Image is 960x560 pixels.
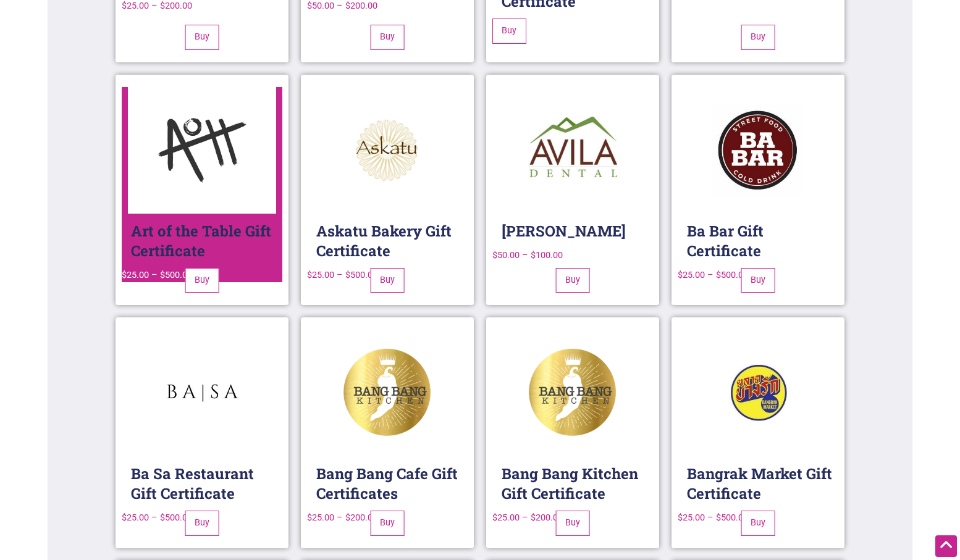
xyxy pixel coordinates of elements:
h2: Bangrak Market Gift Certificate [687,456,838,511]
img: Ba Bar Food and Drink [684,87,833,214]
a: Select options for “Bang Bang Cafe Gift Certificates” [371,511,405,536]
span: – [707,269,714,280]
img: Aott - Art of the Table logo [128,87,277,214]
span: $ [531,512,536,523]
span: $ [531,249,536,261]
a: Select options for “Aluel Cellars Gift Certificate” [185,25,219,50]
span: – [522,249,528,261]
a: Art of the Table Gift Certificate [122,87,282,282]
img: Bangrak Market Gift Certificate [684,330,833,456]
a: Select options for “Avila Dental” [556,268,590,293]
bdi: 25.00 [307,512,334,523]
bdi: 500.00 [716,269,748,280]
h2: Bang Bang Cafe Gift Certificates [316,456,468,511]
a: Select options for “Ba Sa Restaurant Gift Certificate” [185,511,219,536]
bdi: 50.00 [492,249,520,261]
h2: Askatu Bakery Gift Certificate [316,214,468,268]
a: Ba Sa Restaurant Gift Certificate [122,330,282,525]
h2: Ba Bar Gift Certificate [687,214,838,268]
a: Bang Bang Cafe Gift Certificates [307,330,468,525]
a: Select options for “Askatu Bakery Gift Certificate” [371,268,405,293]
bdi: 25.00 [122,269,149,280]
span: $ [716,269,721,280]
span: – [337,512,343,523]
span: $ [307,512,312,523]
h2: [PERSON_NAME] [502,214,653,248]
a: Select options for “Arosa Cafe” [741,25,775,50]
h2: Ba Sa Restaurant Gift Certificate [131,456,282,511]
bdi: 500.00 [160,512,192,523]
a: Select options for “Anchovies & Salt Gift Certificate” [371,25,405,50]
bdi: 200.00 [531,512,563,523]
a: Askatu Bakery Gift Certificate [307,87,468,282]
bdi: 200.00 [345,512,377,523]
span: – [707,512,714,523]
span: $ [122,512,127,523]
span: $ [345,512,350,523]
a: Select options for “Arepa Venezuelan Kitchen Gift Certificate” [492,19,526,44]
img: Bang Bang Gift Certificate [313,330,462,456]
a: Select options for “Ba Bar Gift Certificate” [741,268,775,293]
img: Ba Sa Gift Certificates [128,330,277,456]
a: Select options for “Art of the Table Gift Certificate” [185,268,219,293]
span: – [337,269,343,280]
span: $ [122,269,127,280]
span: – [522,512,528,523]
span: $ [492,512,497,523]
div: Scroll Back to Top [935,535,957,557]
span: $ [678,512,683,523]
a: [PERSON_NAME] [492,87,653,262]
span: $ [678,269,683,280]
bdi: 500.00 [716,512,748,523]
bdi: 500.00 [345,269,377,280]
a: Ba Bar Gift Certificate [678,87,838,282]
a: Bang Bang Kitchen Gift Certificate [492,330,653,525]
a: Select options for “Bang Bang Kitchen Gift Certificate” [556,511,590,536]
span: $ [160,269,165,280]
span: – [151,512,158,523]
bdi: 25.00 [122,512,149,523]
h2: Bang Bang Kitchen Gift Certificate [502,456,653,511]
a: Bangrak Market Gift Certificate [678,330,838,525]
bdi: 25.00 [307,269,334,280]
h2: Art of the Table Gift Certificate [131,214,282,268]
span: $ [345,269,350,280]
span: – [151,269,158,280]
bdi: 25.00 [678,512,705,523]
bdi: 100.00 [531,249,563,261]
bdi: 25.00 [678,269,705,280]
a: Select options for “Bangrak Market Gift Certificate” [741,511,775,536]
span: $ [716,512,721,523]
img: Askatu Bakery Gift Certificate [313,87,462,214]
img: Avila Dental [499,87,647,214]
span: $ [492,249,497,261]
span: $ [307,269,312,280]
img: Bang Bang Gift Certificate [499,330,647,456]
span: $ [160,512,165,523]
bdi: 500.00 [160,269,192,280]
bdi: 25.00 [492,512,520,523]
